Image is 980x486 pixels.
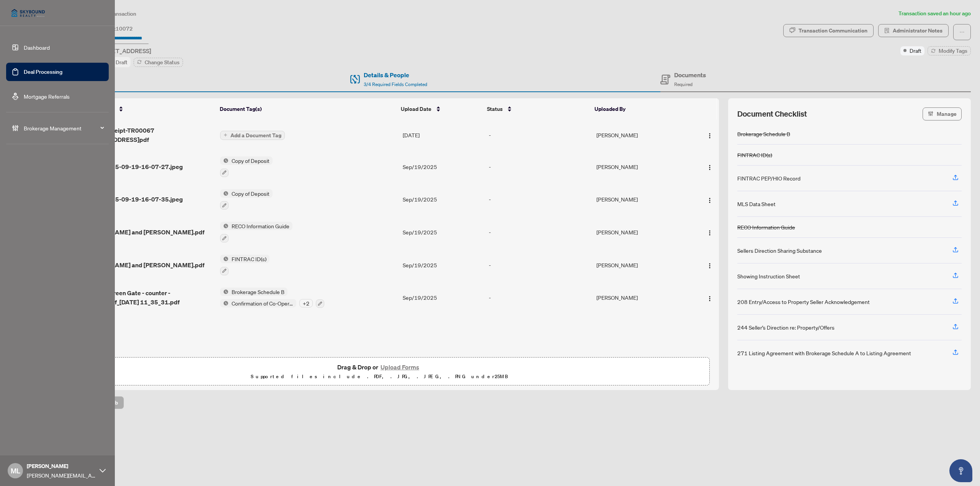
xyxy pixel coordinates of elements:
[78,98,217,120] th: (6) File Name
[95,10,136,17] span: View Transaction
[24,93,70,100] a: Mortgage Referrals
[400,249,486,281] td: Sep/19/2025
[229,299,296,307] span: Confirmation of Co-Operation
[220,288,324,308] button: Status IconBrokerage Schedule BStatus IconConfirmation of Co-Operation+2
[489,228,590,236] div: -
[49,358,709,386] span: Drag & Drop orUpload FormsSupported files include .PDF, .JPG, .JPEG, .PNG under25MB
[400,281,486,314] td: Sep/19/2025
[224,133,227,137] span: plus
[398,98,484,120] th: Upload Date
[400,183,486,216] td: Sep/19/2025
[220,222,229,230] img: Status Icon
[704,259,716,271] button: Logo
[799,24,867,37] div: Transaction Communication
[220,131,285,140] button: Add a Document Tag
[959,29,965,35] span: ellipsis
[24,44,50,51] a: Dashboard
[54,372,705,381] p: Supported files include .PDF, .JPG, .JPEG, .PNG under 25 MB
[220,222,292,242] button: Status IconRECO Information Guide
[220,189,273,210] button: Status IconCopy of Deposit
[95,46,151,55] span: [STREET_ADDRESS]
[220,255,229,263] img: Status Icon
[145,60,180,65] span: Change Status
[27,462,96,470] span: [PERSON_NAME]
[217,98,398,120] th: Document Tag(s)
[400,150,486,183] td: Sep/19/2025
[893,24,942,37] span: Administrator Notes
[737,246,822,255] div: Sellers Direction Sharing Substance
[489,131,590,139] div: -
[878,24,949,37] button: Administrator Notes
[949,459,972,482] button: Open asap
[489,261,590,269] div: -
[707,230,713,236] img: Logo
[230,133,281,138] span: Add a Document Tag
[707,133,713,139] img: Logo
[81,126,214,144] span: Deposit Receipt-TR00067 [STREET_ADDRESS]pdf
[81,162,183,171] span: PHOTO-2025-09-19-16-07-27.jpeg
[220,130,285,140] button: Add a Document Tag
[220,156,273,177] button: Status IconCopy of Deposit
[939,48,967,54] span: Modify Tags
[81,288,214,307] span: Offer 121 Green Gate - counter - acceptedpdf_[DATE] 11_35_31.pdf
[898,9,971,18] article: Transaction saved an hour ago
[737,223,795,231] div: RECO Information Guide
[737,151,772,159] div: FINTRAC ID(s)
[401,105,431,113] span: Upload Date
[593,150,688,183] td: [PERSON_NAME]
[910,46,921,55] span: Draft
[24,68,62,75] a: Deal Processing
[593,183,688,216] td: [PERSON_NAME]
[707,263,713,269] img: Logo
[704,129,716,141] button: Logo
[81,228,204,237] span: [PERSON_NAME] and [PERSON_NAME].pdf
[229,156,273,165] span: Copy of Deposit
[737,109,807,119] span: Document Checklist
[27,471,96,479] span: [PERSON_NAME][EMAIL_ADDRESS][DOMAIN_NAME]
[220,288,229,296] img: Status Icon
[737,297,870,306] div: 208 Entry/Access to Property Seller Acknowledgement
[489,163,590,171] div: -
[400,216,486,249] td: Sep/19/2025
[737,174,800,182] div: FINTRAC PEP/HIO Record
[593,281,688,314] td: [PERSON_NAME]
[737,130,790,138] div: Brokerage Schedule B
[593,249,688,281] td: [PERSON_NAME]
[24,124,103,132] span: Brokerage Management
[923,107,962,120] button: Manage
[6,4,50,22] img: logo
[484,98,591,120] th: Status
[783,24,874,37] button: Transaction Communication
[116,59,127,66] span: Draft
[220,299,229,307] img: Status Icon
[364,70,427,80] h4: Details & People
[337,362,421,372] span: Drag & Drop or
[489,293,590,302] div: -
[737,349,911,357] div: 271 Listing Agreement with Brokerage Schedule A to Listing Agreement
[299,299,313,307] div: + 2
[400,120,486,150] td: [DATE]
[593,120,688,150] td: [PERSON_NAME]
[364,81,427,87] span: 3/4 Required Fields Completed
[220,156,229,165] img: Status Icon
[737,323,835,332] div: 244 Seller’s Direction re: Property/Offers
[81,260,204,270] span: [PERSON_NAME] and [PERSON_NAME].pdf
[674,81,693,87] span: Required
[11,465,20,476] span: ML
[229,189,273,198] span: Copy of Deposit
[487,105,503,113] span: Status
[116,25,133,32] span: 10072
[674,70,706,80] h4: Documents
[229,222,292,230] span: RECO Information Guide
[707,164,713,171] img: Logo
[737,272,800,280] div: Showing Instruction Sheet
[884,28,890,33] span: solution
[937,108,957,120] span: Manage
[489,195,590,203] div: -
[704,291,716,304] button: Logo
[593,216,688,249] td: [PERSON_NAME]
[928,46,971,55] button: Modify Tags
[704,193,716,205] button: Logo
[704,161,716,173] button: Logo
[134,58,183,67] button: Change Status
